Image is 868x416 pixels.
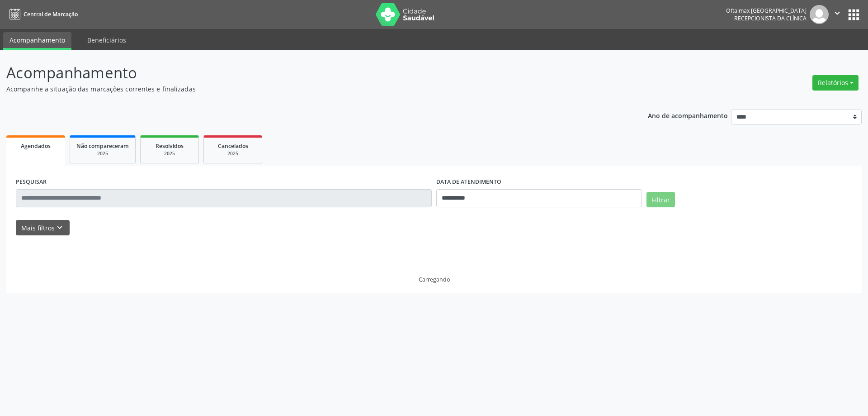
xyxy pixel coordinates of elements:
[16,220,70,236] button: Mais filtroskeyboard_arrow_down
[6,7,78,22] a: Central de Marcação
[734,14,807,22] span: Recepcionista da clínica
[21,142,51,150] span: Agendados
[76,150,129,157] div: 2025
[76,142,129,150] span: Não compareceram
[156,142,184,150] span: Resolvidos
[829,5,846,24] button: 
[81,32,132,48] a: Beneficiários
[6,84,605,94] p: Acompanhe a situação das marcações correntes e finalizadas
[210,150,255,157] div: 2025
[812,75,859,91] button: Relatórios
[436,175,501,189] label: DATA DE ATENDIMENTO
[16,175,47,189] label: PESQUISAR
[419,276,450,283] div: Carregando
[24,10,78,18] span: Central de Marcação
[646,192,675,207] button: Filtrar
[648,110,728,121] p: Ano de acompanhamento
[55,223,65,233] i: keyboard_arrow_down
[6,62,605,84] p: Acompanhamento
[3,32,71,50] a: Acompanhamento
[147,150,192,157] div: 2025
[810,5,829,24] img: img
[726,7,807,14] div: Oftalmax [GEOGRAPHIC_DATA]
[832,8,842,18] i: 
[218,142,248,150] span: Cancelados
[846,7,862,23] button: apps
